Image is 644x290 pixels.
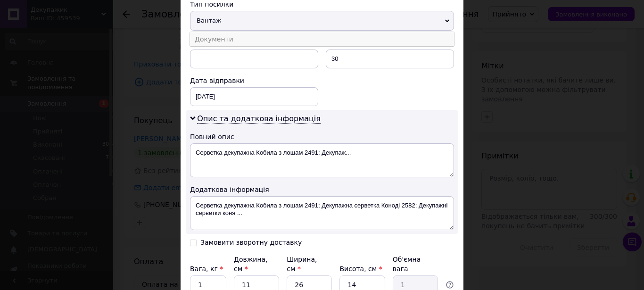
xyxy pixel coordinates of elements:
[339,265,382,273] label: Висота, см
[190,0,233,8] span: Тип посилки
[393,255,438,273] div: Об'ємна вага
[234,256,268,273] label: Довжина, см
[190,265,223,273] label: Вага, кг
[190,196,454,230] textarea: Серветка декупажна Кобила з лошам 2491; Декупажна серветка Коноді 2582; Декупажні серветки коня ...
[200,239,302,247] div: Замовити зворотну доставку
[190,132,454,141] div: Повний опис
[197,114,321,124] span: Опис та додаткова інформація
[190,32,454,46] li: Документи
[287,256,317,273] label: Ширина, см
[190,11,454,31] span: Вантаж
[190,143,454,177] textarea: Серветка декупажна Кобила з лошам 2491; Декупаж...
[190,76,318,85] div: Дата відправки
[190,185,454,194] div: Додаткова інформація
